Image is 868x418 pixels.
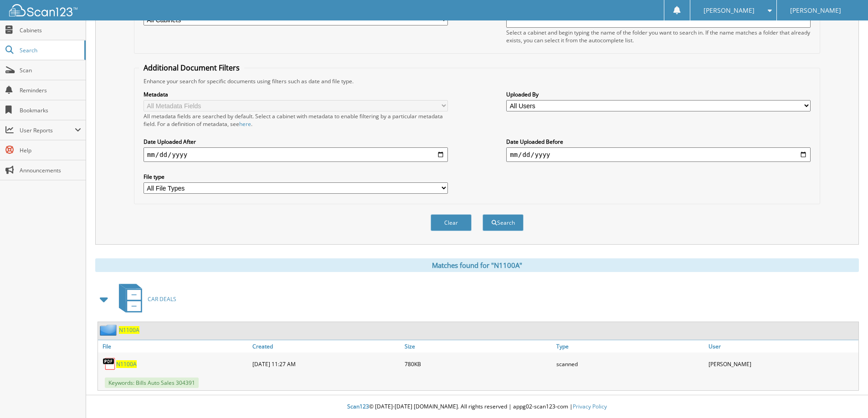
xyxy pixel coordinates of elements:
[790,8,841,13] span: [PERSON_NAME]
[20,166,81,174] span: Announcements
[402,340,555,353] a: Size
[250,340,402,353] a: Created
[822,374,868,418] iframe: Chat Widget
[573,403,607,410] a: Privacy Policy
[402,355,555,373] div: 780KB
[139,77,815,85] div: Enhance your search for specific documents using filters such as date and file type.
[706,340,858,353] a: User
[144,138,448,146] label: Date Uploaded After
[506,147,811,162] input: end
[347,403,369,410] span: Scan123
[148,295,176,303] span: CAR DEALS
[239,120,251,128] a: here
[20,46,80,54] span: Search
[704,8,755,13] span: [PERSON_NAME]
[20,126,75,134] span: User Reports
[98,340,250,353] a: File
[86,396,868,418] div: © [DATE]-[DATE] [DOMAIN_NAME]. All rights reserved | appg02-scan123-com |
[506,29,811,44] div: Select a cabinet and begin typing the name of the folder you want to search in. If the name match...
[119,326,139,334] a: N1100A
[431,214,472,231] button: Clear
[144,173,448,181] label: File type
[20,146,81,154] span: Help
[706,355,858,373] div: [PERSON_NAME]
[506,91,811,98] label: Uploaded By
[9,4,77,16] img: scan123-logo-white.svg
[144,91,448,98] label: Metadata
[20,86,81,94] span: Reminders
[554,340,706,353] a: Type
[554,355,706,373] div: scanned
[20,106,81,114] span: Bookmarks
[139,63,244,73] legend: Additional Document Filters
[483,214,524,231] button: Search
[116,360,137,368] a: N1100A
[95,258,859,272] div: Matches found for "N1100A"
[144,112,448,128] div: All metadata fields are searched by default. Select a cabinet with metadata to enable filtering b...
[20,26,81,34] span: Cabinets
[250,355,402,373] div: [DATE] 11:27 AM
[144,147,448,162] input: start
[506,138,811,146] label: Date Uploaded Before
[100,324,119,336] img: folder2.png
[103,357,116,371] img: PDF.png
[113,281,176,317] a: CAR DEALS
[105,378,199,388] span: Keywords: Bills Auto Sales 304391
[20,66,81,74] span: Scan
